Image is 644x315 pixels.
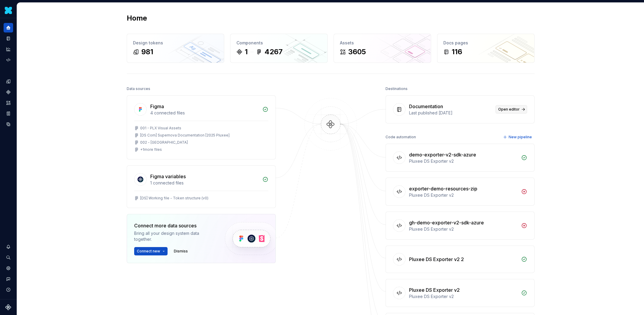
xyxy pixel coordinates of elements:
div: Pluxee DS Exporter v2 [409,294,518,300]
div: 4267 [264,47,283,57]
a: Analytics [4,44,13,54]
img: 8442b5b3-d95e-456d-8131-d61e917d6403.png [5,7,12,14]
h2: Home [127,13,147,23]
a: Design tokens [4,77,13,86]
div: 116 [452,47,462,57]
div: Pluxee DS Exporter v2 [409,286,460,294]
div: demo-exporter-v2-sdk-azure [409,151,476,158]
div: 002 - [GEOGRAPHIC_DATA] [140,140,188,145]
div: Pluxee DS Exporter v2 [409,158,518,164]
a: Assets3605 [334,34,431,63]
div: 981 [141,47,153,57]
div: 1 connected files [150,180,259,186]
a: Settings [4,263,13,273]
a: Figma4 connected files001 - PLX Visual Assets[DS Com] Supernova Documentation [2025 Pluxee]002 - ... [127,95,276,159]
button: New pipeline [501,133,535,141]
a: Docs pages116 [437,34,535,63]
a: Home [4,23,13,32]
div: Assets [340,40,425,46]
button: Connect new [134,247,168,255]
a: Components14267 [230,34,328,63]
a: Design tokens981 [127,34,224,63]
div: Last published [DATE] [409,110,492,116]
div: Code automation [386,133,416,141]
div: + 1 more files [140,147,162,152]
div: 1 [245,47,248,57]
span: Dismiss [174,249,188,254]
a: Data sources [4,120,13,129]
a: Code automation [4,55,13,65]
div: exporter-demo-resources-zip [409,185,477,192]
span: Open editor [498,107,520,112]
div: [DS Com] Supernova Documentation [2025 Pluxee] [140,133,230,138]
svg: Supernova Logo [5,304,11,310]
div: Destinations [386,85,408,93]
a: Documentation [4,34,13,43]
div: Connect more data sources [134,222,215,229]
a: Assets [4,98,13,108]
div: Data sources [127,85,150,93]
button: Search ⌘K [4,253,13,262]
div: Pluxee DS Exporter v2 [409,226,518,232]
div: Documentation [409,103,443,110]
button: Dismiss [171,247,191,255]
a: Storybook stories [4,109,13,118]
span: New pipeline [509,135,532,139]
a: Open editor [496,105,527,114]
div: 4 connected files [150,110,259,116]
div: Figma [150,103,164,110]
div: Pluxee DS Exporter v2 [409,192,518,198]
div: 001 - PLX Visual Assets [140,126,181,131]
div: [DS] Working file - Token structure (v0) [140,196,208,201]
div: Components [236,40,321,46]
div: Figma variables [150,173,186,180]
span: Connect new [137,249,160,254]
div: Docs pages [443,40,528,46]
div: Pluxee DS Exporter v2 2 [409,256,464,263]
a: Figma variables1 connected files[DS] Working file - Token structure (v0) [127,165,276,208]
div: gh-demo-exporter-v2-sdk-azure [409,219,484,226]
button: Contact support [4,274,13,284]
button: Notifications [4,242,13,252]
a: Components [4,87,13,97]
div: 3605 [348,47,366,57]
div: Bring all your design system data together. [134,230,215,242]
div: Design tokens [133,40,218,46]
